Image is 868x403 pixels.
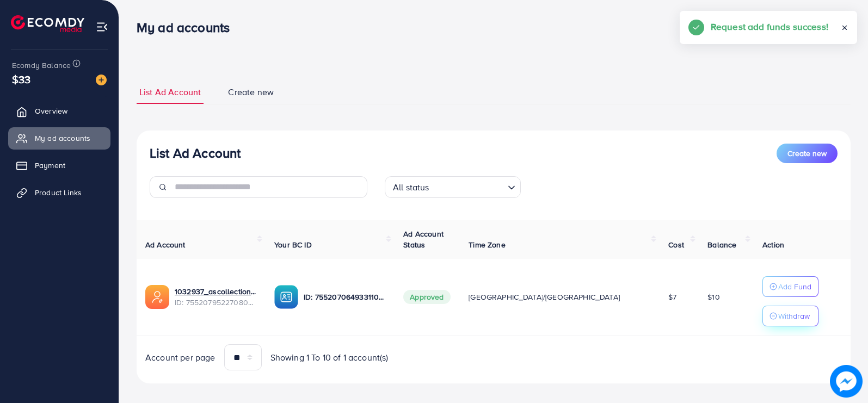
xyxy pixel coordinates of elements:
h3: My ad accounts [137,20,238,35]
span: ID: 7552079522708094993 [175,297,257,308]
span: Showing 1 To 10 of 1 account(s) [270,351,389,364]
span: Approved [403,290,450,304]
span: $33 [12,71,30,87]
span: Ad Account Status [403,228,444,250]
span: Account per page [145,351,216,364]
span: Overview [35,106,67,116]
div: <span class='underline'>1032937_ascollection797_1758355565983</span></br>7552079522708094993 [175,286,257,308]
span: $10 [707,292,719,302]
span: Balance [707,239,736,250]
a: Product Links [8,182,110,203]
img: logo [11,15,84,32]
span: All status [391,179,432,195]
span: Ad Account [145,239,186,250]
a: Overview [8,100,110,122]
img: ic-ads-acc.e4c84228.svg [145,285,169,309]
a: 1032937_ascollection797_1758355565983 [175,286,257,297]
button: Create new [777,144,838,163]
img: image [96,75,107,85]
a: My ad accounts [8,127,110,149]
button: Withdraw [762,306,818,326]
div: Search for option [385,176,521,198]
span: Create new [228,86,274,98]
p: Withdraw [778,309,810,323]
h3: List Ad Account [150,145,241,161]
span: My ad accounts [35,133,90,144]
span: Your BC ID [274,239,312,250]
span: Time Zone [469,239,505,250]
span: Cost [668,239,684,250]
span: [GEOGRAPHIC_DATA]/[GEOGRAPHIC_DATA] [469,292,620,302]
span: Product Links [35,187,82,198]
input: Search for option [433,177,503,195]
img: ic-ba-acc.ded83a64.svg [274,285,298,309]
span: Create new [787,148,827,159]
a: Payment [8,154,110,176]
p: Add Fund [778,280,811,293]
button: Add Fund [762,276,818,297]
span: $7 [668,292,676,302]
span: Ecomdy Balance [12,60,71,71]
span: Action [762,239,784,250]
img: menu [96,21,108,33]
p: ID: 7552070649331105799 [304,290,386,303]
span: Payment [35,160,65,171]
img: image [830,365,863,398]
span: List Ad Account [139,86,201,98]
h5: Request add funds success! [711,20,828,34]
